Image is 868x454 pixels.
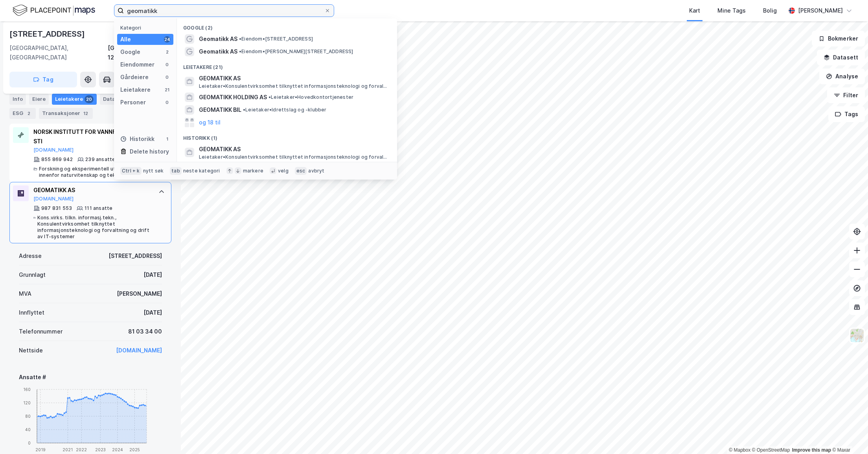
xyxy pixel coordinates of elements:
[9,43,108,62] div: [GEOGRAPHIC_DATA], [GEOGRAPHIC_DATA]
[128,327,162,336] div: 81 03 34 00
[120,134,154,144] div: Historikk
[33,127,151,146] div: NORSK INSTITUTT FOR VANNFORSKNING STI
[25,109,33,117] div: 2
[143,168,164,174] div: nytt søk
[19,270,46,280] div: Grunnlagt
[85,156,115,163] div: 239 ansatte
[23,387,31,392] tspan: 160
[25,427,31,432] tspan: 40
[278,168,289,174] div: velg
[120,167,142,175] div: Ctrl + k
[28,441,31,445] tspan: 0
[199,74,388,83] span: GEOMATIKK AS
[199,83,389,89] span: Leietaker • Konsulentvirksomhet tilknyttet informasjonsteknologi og forvaltning og drift av IT-sy...
[819,69,865,84] button: Analyse
[9,28,86,40] div: [STREET_ADDRESS]
[13,4,95,17] img: logo.f888ab2527a4732fd821a326f86c7f29.svg
[120,47,140,57] div: Google
[164,136,170,142] div: 1
[827,87,865,103] button: Filter
[199,118,221,127] button: og 18 til
[108,251,162,261] div: [STREET_ADDRESS]
[95,448,106,452] tspan: 2023
[199,145,388,154] span: GEOMATIKK AS
[19,308,44,317] div: Innflyttet
[164,36,170,43] div: 24
[120,60,154,69] div: Eiendommer
[25,414,31,419] tspan: 80
[239,36,241,42] span: •
[763,6,777,15] div: Bolig
[295,167,307,175] div: esc
[39,108,93,119] div: Transaksjoner
[52,94,97,105] div: Leietakere
[19,289,31,298] div: MVA
[164,87,170,93] div: 21
[850,328,864,343] img: Z
[76,448,87,452] tspan: 2022
[199,34,237,44] span: Geomatikk AS
[117,289,162,298] div: [PERSON_NAME]
[812,31,865,46] button: Bokmerker
[239,48,241,54] span: •
[717,6,746,15] div: Mine Tags
[108,43,171,62] div: [GEOGRAPHIC_DATA], 127/2
[37,215,151,240] div: Kons.virks. tilkn. informasj.tekn., Konsulentvirksomhet tilknyttet informasjonsteknologi og forva...
[729,447,750,453] a: Mapbox
[143,270,162,280] div: [DATE]
[817,50,865,65] button: Datasett
[19,346,43,355] div: Nettside
[199,93,267,102] span: GEOMATIKK HOLDING AS
[829,416,868,454] iframe: Chat Widget
[120,85,151,95] div: Leietakere
[164,99,170,106] div: 0
[124,5,324,17] input: Søk på adresse, matrikkel, gårdeiere, leietakere eller personer
[130,147,169,156] div: Delete history
[33,196,74,202] button: [DOMAIN_NAME]
[9,108,36,119] div: ESG
[177,58,397,72] div: Leietakere (21)
[100,94,139,105] div: Datasett
[19,251,42,261] div: Adresse
[23,400,31,405] tspan: 120
[112,448,123,452] tspan: 2024
[243,107,245,113] span: •
[239,48,353,55] span: Eiendom • [PERSON_NAME][STREET_ADDRESS]
[33,185,151,195] div: GEOMATIKK AS
[792,447,831,453] a: Improve this map
[689,6,700,15] div: Kart
[199,154,389,160] span: Leietaker • Konsulentvirksomhet tilknyttet informasjonsteknologi og forvaltning og drift av IT-sy...
[39,166,151,178] div: Forskning og eksperimentell utvikling innenfor naturvitenskap og teknikk
[164,61,170,68] div: 0
[239,36,313,42] span: Eiendom • [STREET_ADDRESS]
[35,448,46,452] tspan: 2019
[268,94,271,100] span: •
[199,105,241,115] span: GEOMATIKK BIL
[9,72,77,87] button: Tag
[63,448,73,452] tspan: 2021
[243,168,263,174] div: markere
[170,167,182,175] div: tab
[9,94,26,105] div: Info
[177,129,397,143] div: Historikk (1)
[177,19,397,33] div: Google (2)
[120,25,173,31] div: Kategori
[33,147,74,153] button: [DOMAIN_NAME]
[116,347,162,354] a: [DOMAIN_NAME]
[164,74,170,80] div: 0
[143,308,162,317] div: [DATE]
[120,35,131,44] div: Alle
[183,168,220,174] div: neste kategori
[129,448,140,452] tspan: 2025
[798,6,843,15] div: [PERSON_NAME]
[29,94,49,105] div: Eiere
[164,49,170,55] div: 2
[268,94,353,100] span: Leietaker • Hovedkontortjenester
[41,156,73,163] div: 855 869 942
[85,95,94,103] div: 20
[829,416,868,454] div: Kontrollprogram for chat
[19,372,162,382] div: Ansatte #
[752,447,790,453] a: OpenStreetMap
[308,168,324,174] div: avbryt
[120,72,149,82] div: Gårdeiere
